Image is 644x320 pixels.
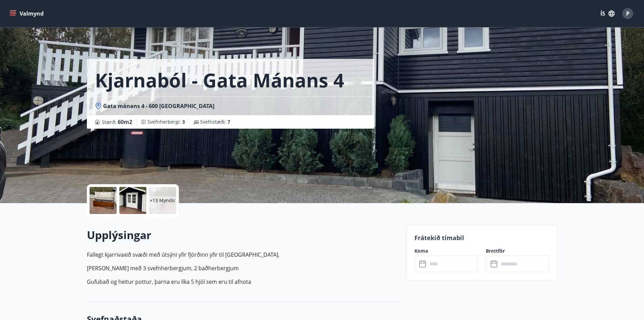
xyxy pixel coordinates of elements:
p: +13 Myndir [150,197,175,204]
h1: Kjarnaból - Gata mánans 4 [95,67,344,93]
span: P [626,10,629,17]
span: Gata mánans 4 - 600 [GEOGRAPHIC_DATA] [103,102,214,110]
span: Svefnherbergi : [147,119,185,125]
p: Frátekið tímabil [414,233,549,242]
span: Stærð : [102,118,132,126]
span: 60 m2 [118,118,132,126]
h2: Upplýsingar [87,228,398,242]
span: 3 [182,119,185,125]
button: ÍS [597,7,618,20]
p: Gufubað og heitur pottur, þarna eru líka 5 hjól sem eru til afnota [87,278,398,286]
span: 7 [228,119,230,125]
p: [PERSON_NAME] með 3 svefnherbergjum, 2 baðherbergjum [87,264,398,272]
p: Fallegt kjarrivaxið svæði með útsýni yfir fjörðinn yfir til [GEOGRAPHIC_DATA]. [87,251,398,259]
button: P [620,5,636,22]
span: Svefnstæði : [200,119,230,125]
button: menu [8,7,46,20]
label: Koma [414,248,478,254]
label: Brottför [486,248,549,254]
